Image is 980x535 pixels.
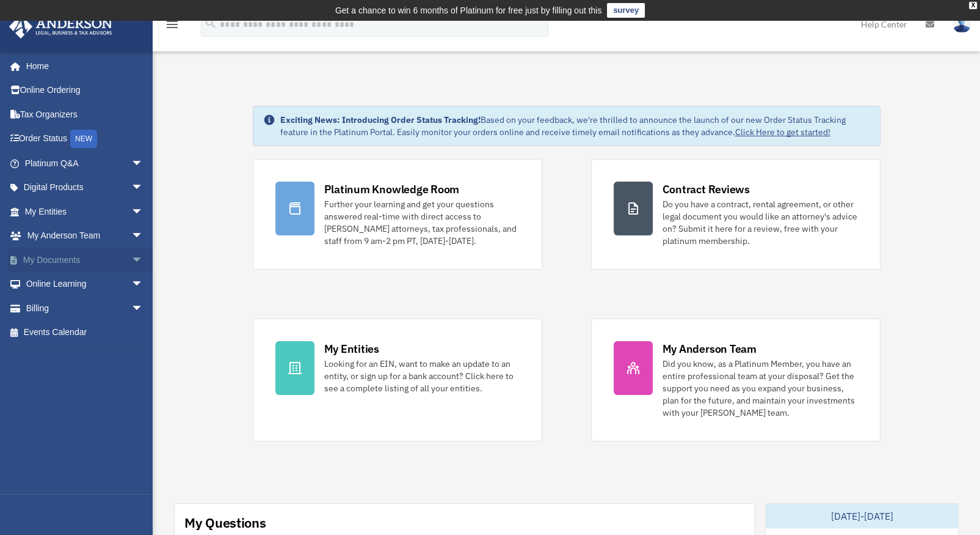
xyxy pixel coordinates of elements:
[9,78,162,103] a: Online Ordering
[662,341,757,356] div: My Anderson Team
[9,175,162,200] a: Digital Productsarrow_drop_down
[131,248,156,273] span: arrow_drop_down
[131,272,156,297] span: arrow_drop_down
[591,319,880,441] a: My Anderson Team Did you know, as a Platinum Member, you have an entire professional team at your...
[662,182,750,197] div: Contract Reviews
[9,151,162,175] a: Platinum Q&Aarrow_drop_down
[9,127,162,152] a: Order StatusNEW
[184,514,266,532] div: My Questions
[280,114,481,125] strong: Exciting News: Introducing Order Status Tracking!
[131,175,156,201] span: arrow_drop_down
[9,199,162,224] a: My Entitiesarrow_drop_down
[662,198,858,247] div: Do you have a contract, rental agreement, or other legal document you would like an attorney's ad...
[131,199,156,224] span: arrow_drop_down
[324,341,379,356] div: My Entities
[324,358,520,394] div: Looking for an EIN, want to make an update to an entity, or sign up for a bank account? Click her...
[165,17,180,32] i: menu
[131,224,156,249] span: arrow_drop_down
[662,358,858,419] div: Did you know, as a Platinum Member, you have an entire professional team at your disposal? Get th...
[9,296,162,320] a: Billingarrow_drop_down
[9,248,162,272] a: My Documentsarrow_drop_down
[9,272,162,297] a: Online Learningarrow_drop_down
[766,504,958,528] div: [DATE]-[DATE]
[335,3,602,18] div: Get a chance to win 6 months of Platinum for free just by filling out this
[735,127,830,138] a: Click Here to get started!
[324,198,520,247] div: Further your learning and get your questions answered real-time with direct access to [PERSON_NAM...
[131,296,156,321] span: arrow_drop_down
[969,2,977,9] div: close
[591,159,880,270] a: Contract Reviews Do you have a contract, rental agreement, or other legal document you would like...
[131,151,156,176] span: arrow_drop_down
[607,3,645,18] a: survey
[5,15,116,39] img: Anderson Advisors Platinum Portal
[253,319,542,441] a: My Entities Looking for an EIN, want to make an update to an entity, or sign up for a bank accoun...
[9,320,162,345] a: Events Calendar
[165,21,180,32] a: menu
[280,114,870,138] div: Based on your feedback, we're thrilled to announce the launch of our new Order Status Tracking fe...
[324,182,460,197] div: Platinum Knowledge Room
[204,17,217,30] i: search
[70,130,97,148] div: NEW
[953,15,971,33] img: User Pic
[9,54,156,78] a: Home
[253,159,542,270] a: Platinum Knowledge Room Further your learning and get your questions answered real-time with dire...
[9,224,162,248] a: My Anderson Teamarrow_drop_down
[9,102,162,127] a: Tax Organizers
